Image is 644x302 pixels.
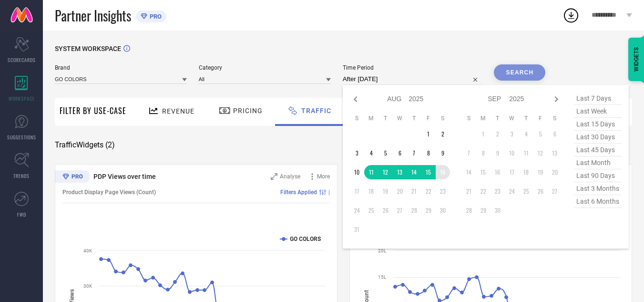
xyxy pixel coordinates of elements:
td: Mon Sep 01 2025 [476,127,491,141]
th: Thursday [407,115,421,122]
th: Wednesday [505,115,519,122]
div: Previous month [350,94,361,105]
td: Thu Aug 14 2025 [407,165,421,179]
td: Mon Sep 29 2025 [476,203,491,218]
span: TRENDS [13,172,30,179]
span: Traffic [301,107,331,115]
span: last 30 days [574,131,622,144]
td: Thu Sep 18 2025 [519,165,533,179]
span: More [317,173,330,180]
th: Friday [533,115,548,122]
input: Select time period [343,73,482,85]
td: Tue Sep 23 2025 [491,184,505,198]
span: Product Display Page Views (Count) [62,189,156,196]
th: Sunday [462,115,476,122]
span: FWD [17,211,26,218]
span: last 90 days [574,169,622,182]
th: Saturday [548,115,562,122]
div: Next month [551,94,562,105]
td: Wed Aug 27 2025 [393,203,407,218]
td: Wed Aug 20 2025 [393,184,407,198]
svg: Zoom [271,173,277,180]
span: Revenue [162,107,194,115]
text: 15L [378,274,387,280]
th: Wednesday [393,115,407,122]
td: Thu Aug 21 2025 [407,184,421,198]
td: Wed Sep 17 2025 [505,165,519,179]
td: Thu Aug 28 2025 [407,203,421,218]
td: Sun Aug 31 2025 [350,222,364,237]
td: Fri Sep 19 2025 [533,165,548,179]
div: Open download list [562,7,580,24]
span: Time Period [343,64,482,71]
span: PDP Views over time [93,173,156,180]
td: Sat Sep 27 2025 [548,184,562,198]
span: last 6 months [574,195,622,208]
td: Fri Aug 29 2025 [421,203,436,218]
td: Sat Sep 13 2025 [548,146,562,160]
td: Sat Aug 02 2025 [436,127,450,141]
span: SYSTEM WORKSPACE [55,45,121,52]
td: Mon Sep 08 2025 [476,146,491,160]
span: Brand [55,64,187,71]
td: Mon Aug 04 2025 [364,146,378,160]
text: 40K [83,248,92,253]
span: last 15 days [574,118,622,131]
td: Sun Sep 21 2025 [462,184,476,198]
span: last 7 days [574,92,622,105]
td: Sat Aug 23 2025 [436,184,450,198]
td: Tue Aug 05 2025 [378,146,393,160]
td: Fri Sep 12 2025 [533,146,548,160]
th: Tuesday [491,115,505,122]
th: Tuesday [378,115,393,122]
span: WORKSPACE [9,95,35,102]
span: Filters Applied [280,189,317,196]
td: Sat Sep 06 2025 [548,127,562,141]
th: Monday [476,115,491,122]
td: Mon Aug 11 2025 [364,165,378,179]
span: Filter By Use-Case [60,105,126,116]
td: Fri Sep 26 2025 [533,184,548,198]
span: Partner Insights [55,6,131,25]
td: Wed Sep 03 2025 [505,127,519,141]
text: 20L [378,248,387,253]
td: Sun Aug 10 2025 [350,165,364,179]
td: Fri Aug 22 2025 [421,184,436,198]
td: Tue Aug 19 2025 [378,184,393,198]
td: Wed Sep 24 2025 [505,184,519,198]
span: Category [199,64,331,71]
td: Wed Aug 06 2025 [393,146,407,160]
th: Thursday [519,115,533,122]
td: Fri Aug 08 2025 [421,146,436,160]
td: Tue Aug 12 2025 [378,165,393,179]
td: Sat Aug 30 2025 [436,203,450,218]
td: Sun Aug 24 2025 [350,203,364,218]
td: Wed Aug 13 2025 [393,165,407,179]
text: 30K [83,283,92,289]
td: Mon Sep 22 2025 [476,184,491,198]
span: Pricing [233,107,263,115]
td: Sun Sep 28 2025 [462,203,476,218]
td: Mon Sep 15 2025 [476,165,491,179]
th: Monday [364,115,378,122]
span: SCORECARDS [8,56,36,63]
td: Sun Sep 14 2025 [462,165,476,179]
td: Fri Sep 05 2025 [533,127,548,141]
td: Tue Aug 26 2025 [378,203,393,218]
td: Thu Sep 25 2025 [519,184,533,198]
span: last week [574,105,622,118]
span: Analyse [280,173,300,180]
td: Sat Aug 16 2025 [436,165,450,179]
td: Tue Sep 16 2025 [491,165,505,179]
td: Mon Aug 25 2025 [364,203,378,218]
text: GO COLORS [290,236,321,242]
td: Wed Sep 10 2025 [505,146,519,160]
td: Thu Sep 04 2025 [519,127,533,141]
span: last month [574,156,622,169]
td: Fri Aug 01 2025 [421,127,436,141]
span: last 3 months [574,182,622,195]
td: Tue Sep 30 2025 [491,203,505,218]
span: Traffic Widgets ( 2 ) [55,140,115,150]
div: Premium [55,170,90,185]
td: Tue Sep 02 2025 [491,127,505,141]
